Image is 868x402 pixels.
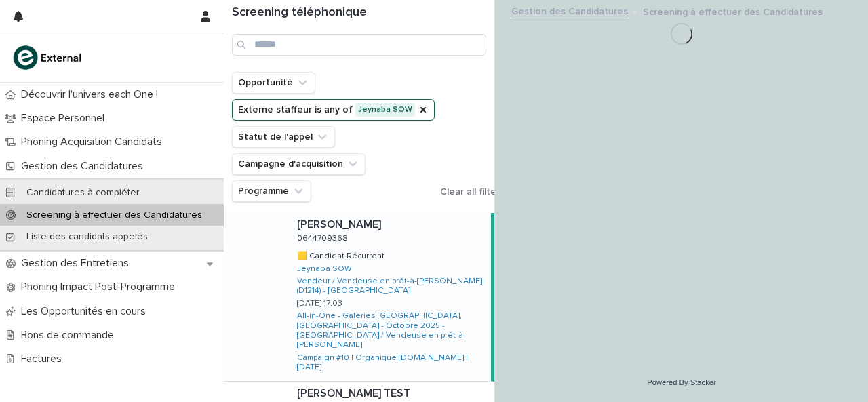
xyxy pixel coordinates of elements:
[16,353,73,365] p: Factures
[16,257,140,270] p: Gestion des Entretiens
[232,180,311,202] button: Programme
[16,231,159,243] p: Liste des candidats appelés
[297,384,413,400] p: [PERSON_NAME] TEST
[297,264,352,274] a: Jeynaba SOW
[16,88,169,101] p: Découvrir l'univers each One !
[297,299,342,308] p: [DATE] 17:03
[297,353,486,373] a: Campaign #10 | Organique [DOMAIN_NAME] | [DATE]
[297,311,486,350] a: All-in-One - Galeries [GEOGRAPHIC_DATA], [GEOGRAPHIC_DATA] - Octobre 2025 - [GEOGRAPHIC_DATA] / V...
[16,187,151,199] p: Candidatures à compléter
[11,44,85,71] img: bc51vvfgR2QLHU84CWIQ
[297,277,486,296] a: Vendeur / Vendeuse en prêt-à-[PERSON_NAME] (D1214) - [GEOGRAPHIC_DATA]
[232,126,335,148] button: Statut de l'appel
[16,209,213,221] p: Screening à effectuer des Candidatures
[647,378,715,386] a: Powered By Stacker
[232,153,366,175] button: Campagne d'acquisition
[297,249,387,261] p: 🟨 Candidat Récurrent
[16,136,173,148] p: Phoning Acquisition Candidats
[16,112,115,125] p: Espace Personnel
[16,305,157,318] p: Les Opportunités en cours
[232,34,486,56] input: Search
[440,187,505,197] span: Clear all filters
[511,3,628,18] a: Gestion des Candidatures
[643,3,823,18] p: Screening à effectuer des Candidatures
[224,213,494,382] a: [PERSON_NAME][PERSON_NAME] 06447093680644709368 🟨 Candidat Récurrent🟨 Candidat Récurrent Jeynaba ...
[232,5,486,20] h1: Screening téléphonique
[16,329,125,342] p: Bons de commande
[232,99,435,121] button: Externe staffeur
[297,216,384,231] p: [PERSON_NAME]
[232,72,315,94] button: Opportunité
[16,281,186,294] p: Phoning Impact Post-Programme
[435,182,505,202] button: Clear all filters
[16,160,154,173] p: Gestion des Candidatures
[297,231,351,243] p: 0644709368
